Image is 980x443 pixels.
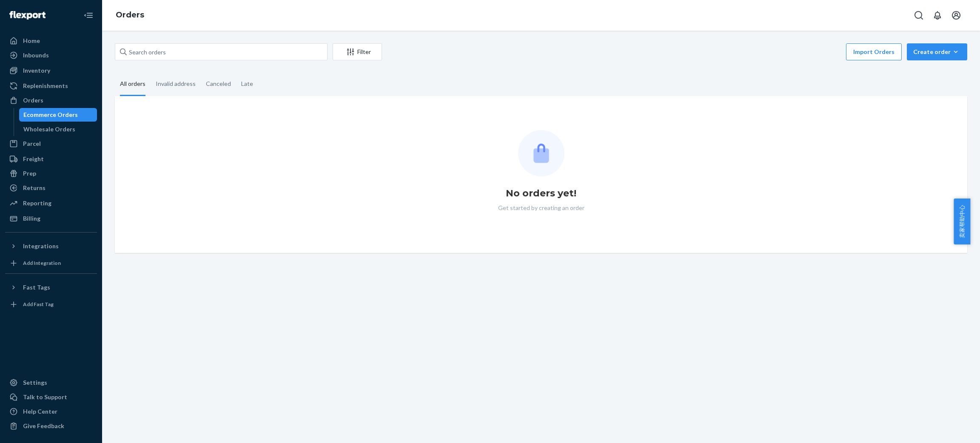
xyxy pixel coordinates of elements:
[5,298,97,311] a: Add Fast Tag
[846,43,902,60] button: Import Orders
[518,130,564,176] img: Empty list
[23,125,75,133] div: Wholesale Orders
[5,376,97,389] a: Settings
[5,181,97,195] a: Returns
[506,187,576,200] h1: No orders yet!
[115,43,328,60] input: Search orders
[5,405,97,418] a: Help Center
[5,196,97,210] a: Reporting
[333,48,382,56] div: Filter
[109,3,151,28] ol: breadcrumbs
[5,212,97,225] a: Billing
[5,390,97,404] a: Talk to Support
[5,167,97,180] a: Prep
[23,422,64,430] div: Give Feedback
[19,108,97,122] a: Ecommerce Orders
[23,242,59,250] div: Integrations
[23,82,68,90] div: Replenishments
[913,48,961,56] div: Create order
[23,393,67,401] div: Talk to Support
[948,7,965,24] button: Open account menu
[23,66,50,75] div: Inventory
[23,111,78,119] div: Ecommerce Orders
[5,256,97,270] a: Add Integration
[116,10,144,20] a: Orders
[23,214,40,223] div: Billing
[5,94,97,107] a: Orders
[23,51,49,60] div: Inbounds
[498,204,584,212] p: Get started by creating an order
[23,184,46,192] div: Returns
[5,239,97,253] button: Integrations
[23,301,54,308] div: Add Fast Tag
[23,155,44,163] div: Freight
[23,96,43,105] div: Orders
[9,11,46,20] img: Flexport logo
[120,73,145,96] div: All orders
[954,199,970,244] button: 卖家帮助中心
[333,43,382,60] button: Filter
[5,48,97,62] a: Inbounds
[23,139,41,148] div: Parcel
[5,137,97,151] a: Parcel
[907,43,967,60] button: Create order
[156,73,196,95] div: Invalid address
[5,64,97,77] a: Inventory
[929,7,946,24] button: Open notifications
[19,122,97,136] a: Wholesale Orders
[23,37,40,45] div: Home
[80,7,97,24] button: Close Navigation
[23,378,47,387] div: Settings
[23,283,50,292] div: Fast Tags
[5,152,97,166] a: Freight
[241,73,253,95] div: Late
[5,419,97,433] button: Give Feedback
[23,199,51,207] div: Reporting
[206,73,231,95] div: Canceled
[23,259,61,267] div: Add Integration
[5,281,97,294] button: Fast Tags
[23,169,36,178] div: Prep
[5,34,97,48] a: Home
[23,407,57,416] div: Help Center
[5,79,97,93] a: Replenishments
[910,7,927,24] button: Open Search Box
